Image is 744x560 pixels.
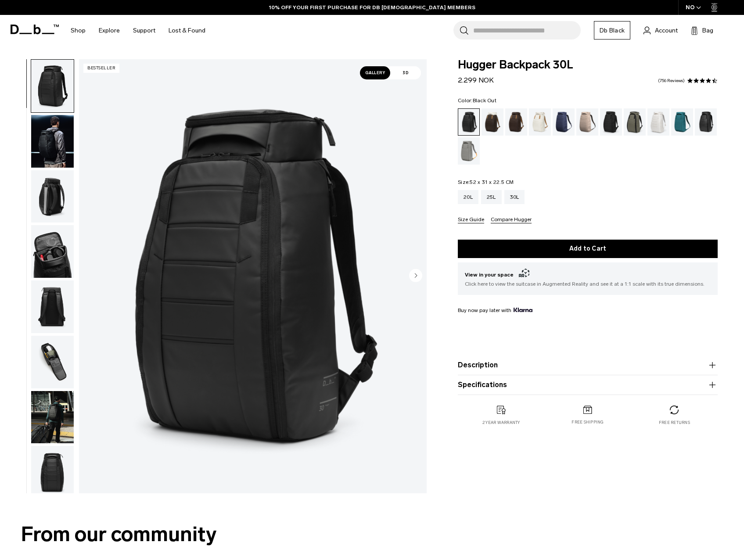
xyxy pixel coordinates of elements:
span: Hugger Backpack 30L [458,59,718,71]
span: Black Out [473,97,496,104]
a: Fogbow Beige [576,108,598,136]
span: 3D [390,66,421,79]
img: Hugger Backpack 30L Black Out [31,391,74,444]
a: Espresso [505,108,527,136]
a: Lost & Found [169,15,205,46]
img: {"height" => 20, "alt" => "Klarna"} [514,308,532,312]
button: Hugger Backpack 30L Black Out [31,445,74,499]
img: Hugger Backpack 30L Black Out [31,60,74,112]
button: Size Guide [458,217,484,223]
a: Account [643,25,678,36]
span: 52 x 31 x 22.5 CM [470,179,514,185]
img: Hugger Backpack 30L Black Out [31,336,74,388]
span: View in your space [465,269,711,280]
span: Gallery [360,66,391,79]
a: Black Out [458,108,480,136]
a: Support [133,15,155,46]
p: Free returns [659,420,690,426]
img: Hugger Backpack 30L Black Out [31,446,74,499]
a: 30L [504,190,525,204]
p: 2 year warranty [482,420,520,426]
button: Hugger Backpack 30L Black Out [31,335,74,389]
img: Hugger Backpack 30L Black Out [31,170,74,223]
img: Hugger Backpack 30L Black Out [79,59,427,493]
a: 756 reviews [658,79,685,83]
span: Account [655,26,678,35]
button: Hugger Backpack 30L Black Out [31,59,74,113]
h2: From our community [21,519,723,550]
button: Specifications [458,380,718,390]
button: Compare Hugger [491,217,532,223]
img: Hugger Backpack 30L Black Out [31,225,74,278]
button: View in your space Click here to view the suitcase in Augmented Reality and see it at a 1:1 scale... [458,262,718,295]
button: Description [458,360,718,370]
button: Next slide [409,269,422,284]
nav: Main Navigation [64,15,212,46]
a: Clean Slate [647,108,669,136]
a: Charcoal Grey [600,108,622,136]
img: Hugger Backpack 30L Black Out [31,115,74,168]
a: Sand Grey [458,137,480,165]
span: Buy now pay later with [458,306,532,314]
button: Hugger Backpack 30L Black Out [31,225,74,278]
a: 10% OFF YOUR FIRST PURCHASE FOR DB [DEMOGRAPHIC_DATA] MEMBERS [269,4,475,11]
button: Bag [691,25,713,36]
span: Click here to view the suitcase in Augmented Reality and see it at a 1:1 scale with its true dime... [465,280,711,288]
a: Forest Green [624,108,646,136]
legend: Size: [458,179,514,185]
a: Oatmilk [529,108,551,136]
legend: Color: [458,98,496,103]
a: Cappuccino [482,108,503,136]
a: Reflective Black [695,108,717,136]
a: Explore [99,15,120,46]
a: 25L [481,190,502,204]
img: Hugger Backpack 30L Black Out [31,280,74,333]
p: Bestseller [83,64,119,73]
span: Bag [702,26,713,35]
a: Db Black [594,21,630,39]
a: 20L [458,190,478,204]
button: Add to Cart [458,240,718,258]
button: Hugger Backpack 30L Black Out [31,115,74,168]
span: 2.299 NOK [458,76,494,84]
button: Hugger Backpack 30L Black Out [31,391,74,444]
a: Shop [71,15,86,46]
button: Hugger Backpack 30L Black Out [31,280,74,334]
a: Midnight Teal [671,108,693,136]
button: Hugger Backpack 30L Black Out [31,170,74,223]
li: 1 / 11 [79,59,427,493]
a: Blue Hour [553,108,575,136]
p: Free shipping [571,419,604,425]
